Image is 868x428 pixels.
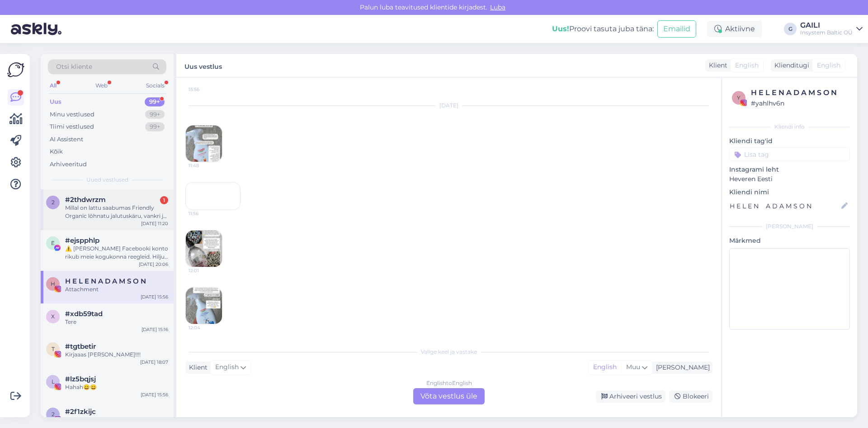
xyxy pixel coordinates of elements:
div: AI Assistent [50,135,83,144]
div: Uus [50,97,61,106]
div: Web [94,80,109,91]
div: Millal on lattu saabumas Friendly Organic lõhnatu jalutuskäru, vankri ja autoistme, turvatooli pu... [65,204,168,220]
p: Märkmed [729,236,850,245]
span: H [51,280,55,287]
div: [PERSON_NAME] [729,222,850,231]
input: Lisa tag [729,148,850,161]
label: Uus vestlus [184,59,222,72]
span: #ejspphlp [65,236,99,245]
div: [DATE] 15:56 [141,391,168,398]
button: Emailid [657,20,696,38]
div: [PERSON_NAME] [652,363,710,372]
div: Insystem Baltic OÜ [800,29,853,36]
b: Uus! [552,24,569,33]
div: [DATE] 18:07 [140,359,168,365]
span: Otsi kliente [56,62,92,72]
span: 11:48 [189,162,222,169]
div: Attachment [65,285,168,293]
div: English to English [426,379,472,387]
p: Heveren Eesti [729,174,850,184]
div: Minu vestlused [50,110,94,119]
div: [DATE] 20:06 [139,261,168,268]
div: [DATE] 15:56 [141,293,168,300]
div: Proovi tasuta juba täna: [552,24,654,34]
span: English [817,61,840,70]
div: 99+ [145,122,165,131]
div: Klient [185,363,208,372]
div: [DATE] [185,101,712,110]
span: English [735,61,759,70]
div: Hahah😄😄 [65,383,168,391]
div: Blokeeri [669,390,712,403]
div: Tiimi vestlused [50,122,94,131]
div: Võta vestlus üle [413,388,485,404]
span: Uued vestlused [86,176,128,184]
span: Muu [626,363,640,371]
img: attachment [186,288,222,324]
span: y [737,94,741,101]
div: Socials [144,80,166,91]
span: 12:01 [189,267,222,274]
div: All [48,80,58,91]
span: 15:56 [189,86,222,93]
a: GAILIInsystem Baltic OÜ [800,22,863,36]
div: Valige keel ja vastake [185,348,712,356]
div: GAILI [800,22,853,29]
input: Lisa nimi [730,201,840,211]
span: t [52,346,55,352]
div: Tere [65,318,168,326]
span: e [51,240,55,246]
div: 99+ [145,97,165,106]
span: #2thdwrzm [65,196,106,204]
span: #2f1zkijc [65,408,96,416]
img: Askly Logo [7,61,24,78]
div: Klient [705,61,727,70]
div: H E L E N A D A M S O N [751,87,847,98]
p: Kliendi tag'id [729,136,850,146]
div: Kirjaaas [PERSON_NAME]!!!! [65,351,168,359]
div: Kõik [50,147,63,156]
div: Arhiveeritud [50,160,87,169]
span: #tgtbetir [65,342,96,351]
p: Kliendi nimi [729,188,850,197]
div: Kliendi info [729,123,850,131]
div: [DATE] 11:20 [141,220,168,227]
span: 2 [52,199,55,206]
div: Aktiivne [707,21,762,37]
span: l [52,378,55,385]
span: H E L E N A D A M S O N [65,277,146,285]
div: Teeksin TASUTA [65,416,168,424]
div: 1 [160,196,168,204]
span: 11:56 [189,210,222,217]
span: #lz5bqjsj [65,375,96,383]
span: x [51,313,55,320]
span: Luba [487,3,508,11]
div: English [589,361,621,374]
span: 2 [52,411,55,418]
div: Klienditugi [771,61,809,70]
div: [DATE] 15:16 [142,326,168,333]
img: attachment [186,125,222,162]
img: attachment [186,231,222,267]
span: 12:04 [189,324,222,331]
div: ⚠️ [PERSON_NAME] Facebooki konto rikub meie kogukonna reegleid. Hiljuti on meie süsteem saanud ka... [65,245,168,261]
div: 99+ [145,110,165,119]
div: Arhiveeri vestlus [596,390,665,403]
div: G [784,23,797,35]
span: #xdb59tad [65,310,103,318]
p: Instagrami leht [729,165,850,174]
span: English [215,362,239,372]
div: # yahlhv6n [751,98,847,108]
